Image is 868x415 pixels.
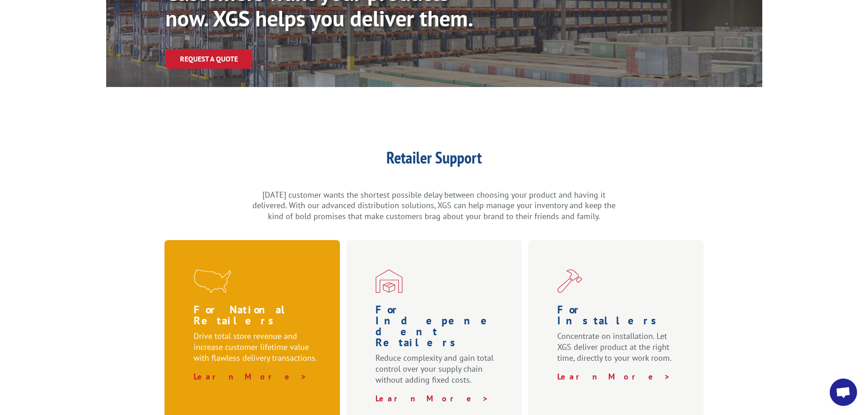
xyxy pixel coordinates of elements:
[194,331,322,371] p: Drive total store revenue and increase customer lifetime value with flawless delivery transactions.
[557,304,678,331] h1: For Installers
[557,331,678,371] p: Concentrate on installation. Let XGS deliver product at the right time, directly to your work room.
[375,269,403,293] img: XGS_Icon_SMBFlooringRetailer_Red
[252,149,616,170] h1: Retailer Support
[557,371,671,382] a: Learn More >
[194,269,231,293] img: xgs-icon-nationwide-reach-red
[165,49,252,69] a: Request a Quote
[375,353,496,393] p: Reduce complexity and gain total control over your supply chain without adding fixed costs.
[375,304,496,353] h1: For Indepenedent Retailers
[830,379,857,406] div: Open chat
[557,269,582,293] img: XGS_Icon_Installers_Red
[194,304,322,331] h1: For National Retailers
[375,393,489,404] a: Learn More >
[194,371,307,382] a: Learn More >
[252,190,616,222] p: [DATE] customer wants the shortest possible delay between choosing your product and having it del...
